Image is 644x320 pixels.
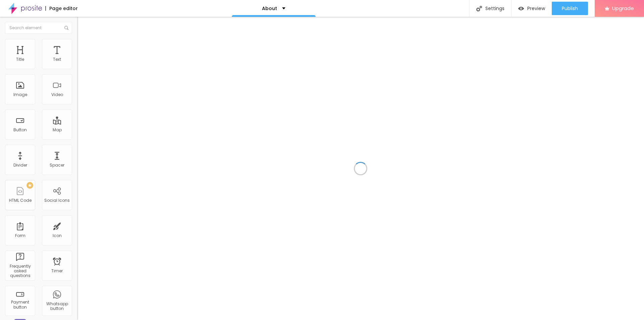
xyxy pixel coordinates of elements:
div: Spacer [50,163,64,168]
div: Whatsapp button [44,302,70,311]
div: Form [15,233,25,238]
img: Icone [64,26,68,30]
div: Map [53,128,62,132]
span: Upgrade [612,5,634,11]
button: Publish [552,2,588,15]
div: Frequently asked questions [7,264,33,278]
img: view-1.svg [518,6,524,11]
div: Icon [53,233,62,238]
div: Social Icons [44,198,70,203]
div: Title [16,57,24,62]
input: Search element [5,22,72,34]
div: Divider [13,163,27,168]
span: Preview [527,6,545,11]
div: Video [51,92,63,97]
div: HTML Code [9,198,32,203]
span: Publish [562,6,578,11]
button: Preview [512,2,552,15]
div: Timer [51,269,63,273]
p: About [262,6,277,11]
img: Icone [476,6,482,11]
div: Page editor [45,6,78,11]
div: Text [53,57,61,62]
div: Button [13,128,27,132]
div: Payment button [7,300,33,310]
div: Image [13,92,27,97]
